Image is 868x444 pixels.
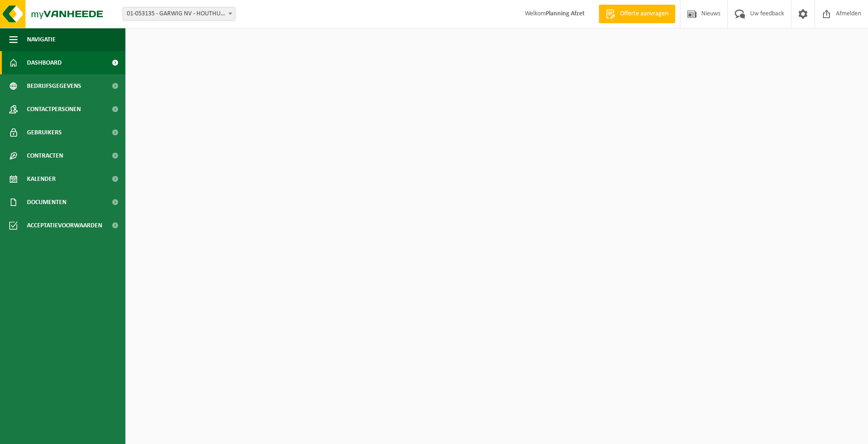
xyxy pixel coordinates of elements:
[27,74,81,98] span: Bedrijfsgegevens
[546,10,585,17] strong: Planning Afzet
[123,7,235,20] span: 01-053135 - GARWIG NV - HOUTHULST
[27,191,66,214] span: Documenten
[123,7,235,21] span: 01-053135 - GARWIG NV - HOUTHULST
[27,214,102,237] span: Acceptatievoorwaarden
[27,98,81,121] span: Contactpersonen
[27,28,56,51] span: Navigatie
[618,9,671,19] span: Offerte aanvragen
[27,167,56,191] span: Kalender
[27,121,62,144] span: Gebruikers
[27,144,63,167] span: Contracten
[27,51,62,74] span: Dashboard
[599,5,675,23] a: Offerte aanvragen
